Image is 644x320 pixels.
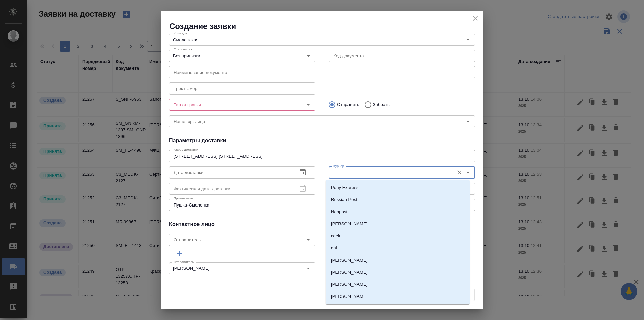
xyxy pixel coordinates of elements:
p: Neppost [331,209,347,215]
button: Добавить [169,247,191,260]
button: Close [463,168,473,177]
p: dhl [331,245,337,252]
p: [PERSON_NAME] [331,269,368,276]
button: Open [304,264,313,273]
button: close [470,13,480,24]
p: [PERSON_NAME] [331,293,368,300]
textarea: Пушка-Смоленка [174,202,470,208]
button: Open [463,117,473,126]
button: Open [304,100,313,109]
p: [PERSON_NAME] [331,221,368,227]
p: Отправить [337,101,359,108]
p: Russian Post [331,196,357,203]
button: Очистить [454,168,464,177]
button: Open [463,35,473,44]
p: cdek [331,233,340,239]
p: Pony Express [331,184,359,191]
button: Open [304,51,313,61]
h2: Создание заявки [169,21,483,32]
p: [PERSON_NAME] [331,281,368,288]
p: Забрать [373,101,390,108]
h4: Контактное лицо [169,220,215,228]
textarea: [STREET_ADDRESS] [STREET_ADDRESS] [174,154,470,159]
h4: Параметры доставки [169,137,475,145]
button: Open [304,235,313,244]
p: [PERSON_NAME] [331,257,368,264]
